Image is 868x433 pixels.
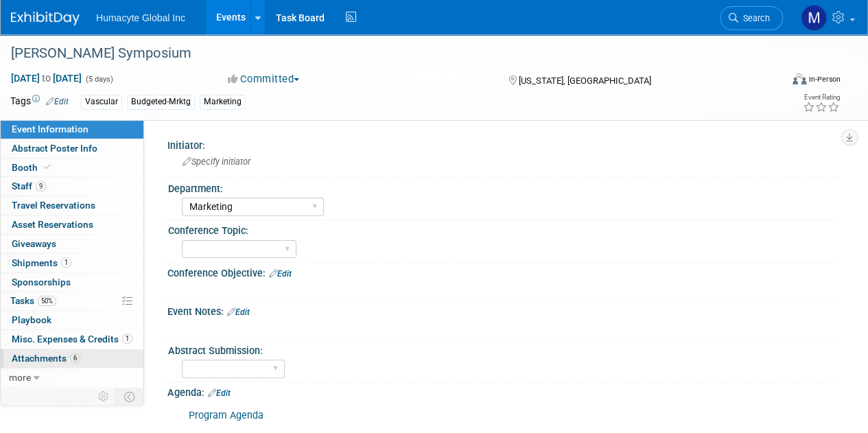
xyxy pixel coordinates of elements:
div: In-Person [808,74,841,84]
td: Toggle Event Tabs [116,388,144,406]
span: Specify initiator [183,156,250,167]
span: Humacyte Global Inc [96,12,185,23]
span: [DATE] [DATE] [10,72,82,84]
a: Edit [227,307,250,317]
span: Sponsorships [12,277,71,288]
span: 6 [70,353,80,363]
a: Staff9 [1,177,143,196]
span: Booth [12,162,54,173]
a: Program Agenda [189,410,263,421]
a: Booth [1,159,143,177]
a: Tasks50% [1,292,143,310]
span: Abstract Poster Info [12,143,97,154]
img: Morgan Rankin [801,5,827,31]
div: Department: [168,178,834,196]
a: Travel Reservations [1,196,143,215]
div: Marketing [200,95,246,109]
div: Vascular [81,95,122,109]
a: Shipments1 [1,254,143,272]
button: Committed [223,72,305,86]
span: Tasks [10,295,56,306]
span: Playbook [12,314,51,325]
span: Asset Reservations [12,219,93,230]
a: more [1,368,143,387]
a: Giveaways [1,235,143,253]
a: Search [720,6,783,30]
span: 50% [38,296,56,306]
a: Edit [46,97,69,106]
span: to [40,73,53,84]
span: 1 [61,257,71,268]
span: Staff [12,180,46,191]
div: Conference Objective: [167,263,841,281]
div: [PERSON_NAME] Symposium [6,41,770,66]
img: Format-Inperson.png [793,73,806,84]
span: Search [738,13,770,23]
div: Abstract Submission: [168,340,834,358]
span: more [9,372,31,383]
span: Event Information [12,124,89,134]
a: Asset Reservations [1,215,143,234]
div: Event Notes: [167,301,841,319]
div: Initiator: [167,135,841,152]
span: Attachments [12,353,80,364]
span: [US_STATE], [GEOGRAPHIC_DATA] [518,75,650,86]
a: Misc. Expenses & Credits1 [1,330,143,349]
div: Event Format [719,71,841,92]
a: Playbook [1,311,143,329]
span: Giveaways [12,238,56,249]
a: Event Information [1,120,143,139]
a: Sponsorships [1,273,143,292]
div: Conference Topic: [168,220,834,237]
a: Attachments6 [1,349,143,368]
a: Edit [269,269,292,279]
span: 9 [36,181,46,191]
td: Personalize Event Tab Strip [92,388,116,406]
span: Travel Reservations [12,200,95,211]
span: Misc. Expenses & Credits [12,333,132,344]
span: 1 [122,333,132,344]
div: Event Rating [803,94,840,101]
a: Edit [208,388,231,398]
div: Budgeted-Mrktg [127,95,195,109]
div: Agenda: [167,382,841,400]
span: (5 days) [84,75,113,84]
a: Abstract Poster Info [1,139,143,158]
td: Tags [10,94,69,110]
span: Shipments [12,257,71,268]
i: Booth reservation complete [44,163,51,171]
img: ExhibitDay [11,12,80,25]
